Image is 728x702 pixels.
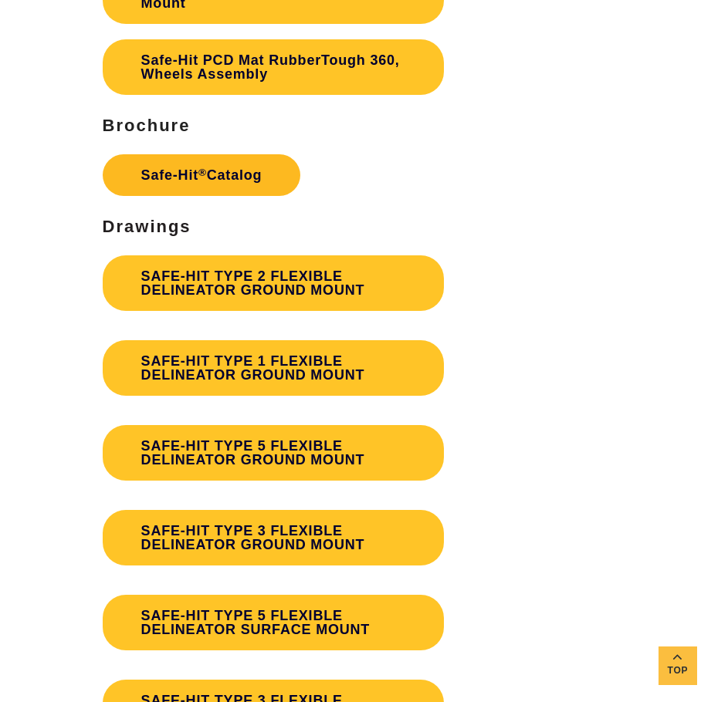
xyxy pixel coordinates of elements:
[659,662,697,680] span: Top
[103,510,444,565] a: SAFE-HIT TYPE 3 FLEXIBLE DELINEATOR GROUND MOUNT
[103,116,191,135] strong: Brochure
[103,425,444,481] a: SAFE-HIT TYPE 5 FLEXIBLE DELINEATOR GROUND MOUNT
[103,255,444,311] a: SAFE-HIT TYPE 2 FLEXIBLE DELINEATOR GROUND MOUNT
[103,154,301,196] a: Safe-Hit®Catalog
[659,646,697,685] a: Top
[103,340,444,396] a: SAFE-HIT TYPE 1 FLEXIBLE DELINEATOR GROUND MOUNT
[103,217,191,236] strong: Drawings
[103,39,444,95] a: Safe-Hit PCD Mat RubberTough 360, Wheels Assembly
[198,167,207,178] sup: ®
[103,595,444,650] a: SAFE-HIT TYPE 5 FLEXIBLE DELINEATOR SURFACE MOUNT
